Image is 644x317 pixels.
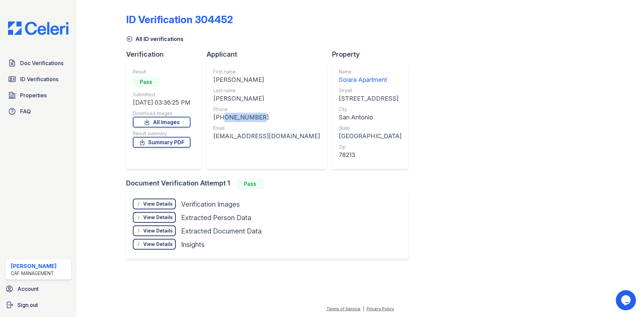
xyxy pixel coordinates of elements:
[367,306,394,311] a: Privacy Policy
[5,72,71,86] a: ID Verifications
[339,68,401,85] a: Name Solara Apartment
[126,35,183,43] a: All ID verifications
[326,306,361,311] a: Terms of Service
[213,75,320,85] div: [PERSON_NAME]
[207,50,332,59] div: Applicant
[5,56,71,70] a: Doc Verifications
[133,68,191,75] div: Result
[133,91,191,98] div: Submitted
[616,290,637,310] iframe: chat widget
[213,106,320,113] div: Phone
[213,125,320,131] div: Email
[339,113,401,122] div: San Antonio
[213,87,320,94] div: Last name
[3,21,74,35] img: CE_Logo_Blue-a8612792a0a2168367f1c8372b55b34899dd931a85d93a1a3d3e32e68fde9ad4.png
[3,282,74,296] a: Account
[133,130,191,137] div: Result summary
[213,113,320,122] div: [PHONE_NUMBER]
[143,201,173,207] div: View Details
[339,131,401,141] div: [GEOGRAPHIC_DATA]
[213,68,320,75] div: First name
[126,13,233,25] div: ID Verification 304452
[20,59,63,67] span: Doc Verifications
[11,270,57,277] div: CAF Management
[339,94,401,103] div: [STREET_ADDRESS]
[143,227,173,234] div: View Details
[126,178,414,189] div: Document Verification Attempt 1
[133,76,160,87] div: Pass
[339,106,401,113] div: City
[17,301,38,309] span: Sign out
[143,214,173,221] div: View Details
[133,117,191,127] a: All Images
[332,50,414,59] div: Property
[5,89,71,102] a: Properties
[339,150,401,160] div: 78213
[17,285,39,293] span: Account
[11,262,57,270] div: [PERSON_NAME]
[143,241,173,248] div: View Details
[339,75,401,85] div: Solara Apartment
[181,213,251,222] div: Extracted Person Data
[213,94,320,103] div: [PERSON_NAME]
[133,137,191,148] a: Summary PDF
[5,105,71,118] a: FAQ
[181,226,262,236] div: Extracted Document Data
[20,107,31,115] span: FAQ
[237,178,264,189] div: Pass
[339,87,401,94] div: Street
[339,125,401,131] div: State
[363,306,364,311] div: |
[181,240,205,249] div: Insights
[20,75,58,83] span: ID Verifications
[181,200,240,209] div: Verification Images
[20,91,47,99] span: Properties
[126,50,207,59] div: Verification
[339,68,401,75] div: Name
[3,298,74,312] a: Sign out
[339,144,401,150] div: Zip
[133,110,191,117] div: Download Images
[213,131,320,141] div: [EMAIL_ADDRESS][DOMAIN_NAME]
[133,98,191,107] div: [DATE] 03:36:25 PM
